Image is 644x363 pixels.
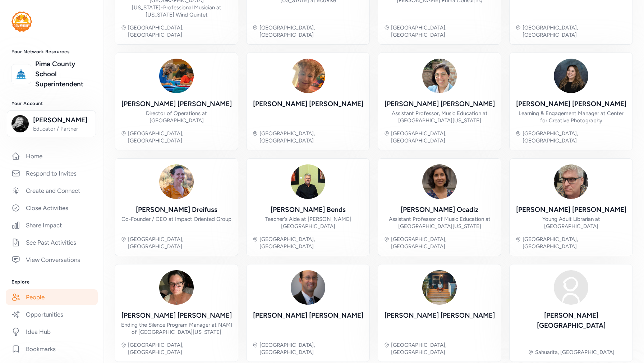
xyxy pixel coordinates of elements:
[6,200,98,216] a: Close Activities
[259,24,364,38] div: [GEOGRAPHIC_DATA], [GEOGRAPHIC_DATA]
[515,110,627,124] div: Learning & Engagement Manager at Center for Creative Photography
[253,310,363,321] div: [PERSON_NAME] [PERSON_NAME]
[291,270,325,305] img: Avatar
[516,99,626,109] div: [PERSON_NAME] [PERSON_NAME]
[422,164,457,199] img: Avatar
[523,236,627,250] div: [GEOGRAPHIC_DATA], [GEOGRAPHIC_DATA]
[6,235,98,250] a: See Past Activities
[523,24,627,38] div: [GEOGRAPHIC_DATA], [GEOGRAPHIC_DATA]
[7,110,96,137] button: [PERSON_NAME]Educator / Partner
[391,341,495,356] div: [GEOGRAPHIC_DATA], [GEOGRAPHIC_DATA]
[11,101,92,106] h3: Your Account
[515,215,627,230] div: Young Adult Librarian at [GEOGRAPHIC_DATA]
[6,289,98,305] a: People
[11,49,92,55] h3: Your Network Resources
[271,205,346,215] div: [PERSON_NAME] Bends
[259,130,364,144] div: [GEOGRAPHIC_DATA], [GEOGRAPHIC_DATA]
[11,279,92,285] h3: Explore
[159,59,194,93] img: Avatar
[554,59,588,93] img: Avatar
[523,130,627,144] div: [GEOGRAPHIC_DATA], [GEOGRAPHIC_DATA]
[6,341,98,357] a: Bookmarks
[401,205,478,215] div: [PERSON_NAME] Ocadiz
[391,236,495,250] div: [GEOGRAPHIC_DATA], [GEOGRAPHIC_DATA]
[253,99,363,109] div: [PERSON_NAME] [PERSON_NAME]
[121,321,232,336] div: Ending the Silence Program Manager at NAMI of [GEOGRAPHIC_DATA][US_STATE]
[554,164,588,199] img: Avatar
[391,130,495,144] div: [GEOGRAPHIC_DATA], [GEOGRAPHIC_DATA]
[159,270,194,305] img: Avatar
[6,324,98,340] a: Idea Hub
[121,215,231,223] div: Co-Founder / CEO at Impact Oriented Group
[33,125,91,132] span: Educator / Partner
[385,99,495,109] div: [PERSON_NAME] [PERSON_NAME]
[121,99,232,109] div: [PERSON_NAME] [PERSON_NAME]
[6,183,98,199] a: Create and Connect
[128,130,232,144] div: [GEOGRAPHIC_DATA], [GEOGRAPHIC_DATA]
[422,270,457,305] img: Avatar
[6,165,98,181] a: Respond to Invites
[33,115,91,125] span: [PERSON_NAME]
[391,24,495,38] div: [GEOGRAPHIC_DATA], [GEOGRAPHIC_DATA]
[291,164,325,199] img: Avatar
[384,215,495,230] div: Assistant Professor of Music Education at [GEOGRAPHIC_DATA][US_STATE]
[259,341,364,356] div: [GEOGRAPHIC_DATA], [GEOGRAPHIC_DATA]
[252,215,364,230] div: Teacher's Aide at [PERSON_NAME][GEOGRAPHIC_DATA]
[384,110,495,124] div: Assistant Professor, Music Education at [GEOGRAPHIC_DATA][US_STATE]
[128,341,232,356] div: [GEOGRAPHIC_DATA], [GEOGRAPHIC_DATA]
[422,59,457,93] img: Avatar
[385,310,495,321] div: [PERSON_NAME] [PERSON_NAME]
[259,236,364,250] div: [GEOGRAPHIC_DATA], [GEOGRAPHIC_DATA]
[516,205,626,215] div: [PERSON_NAME] [PERSON_NAME]
[161,4,163,11] span: •
[515,310,627,331] div: [PERSON_NAME] [GEOGRAPHIC_DATA]
[121,110,232,124] div: Director of Operations at [GEOGRAPHIC_DATA]
[159,164,194,199] img: Avatar
[35,59,92,89] a: Pima County School Superintendent
[6,252,98,268] a: View Conversations
[554,270,588,305] img: Avatar
[128,236,232,250] div: [GEOGRAPHIC_DATA], [GEOGRAPHIC_DATA]
[13,66,29,82] img: logo
[128,24,232,38] div: [GEOGRAPHIC_DATA], [GEOGRAPHIC_DATA]
[6,148,98,164] a: Home
[121,310,232,321] div: [PERSON_NAME] [PERSON_NAME]
[535,349,615,356] div: Sahuarita, [GEOGRAPHIC_DATA]
[136,205,217,215] div: [PERSON_NAME] Dreifuss
[6,307,98,322] a: Opportunities
[6,217,98,233] a: Share Impact
[11,12,32,32] img: logo
[291,59,325,93] img: Avatar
